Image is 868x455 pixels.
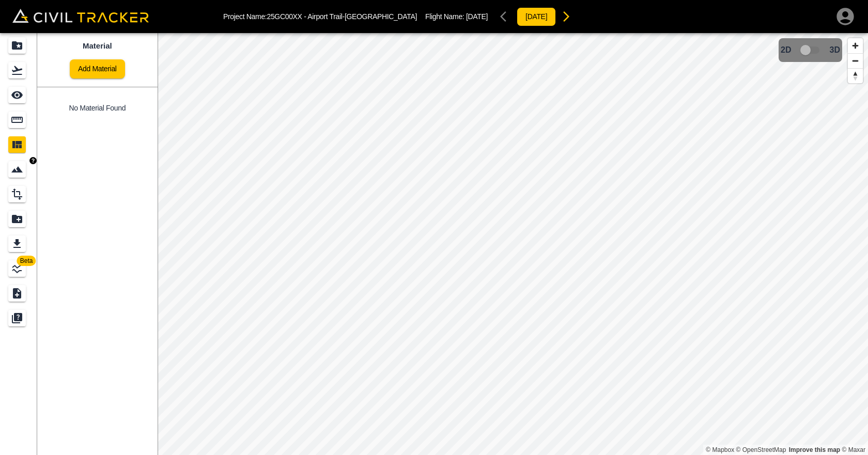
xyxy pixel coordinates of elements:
[842,446,865,453] a: Maxar
[789,446,840,453] a: Map feedback
[848,53,863,68] button: Zoom out
[848,68,863,83] button: Reset bearing to north
[781,45,791,55] span: 2D
[223,12,417,21] p: Project Name: 25GC00XX - Airport Trail-[GEOGRAPHIC_DATA]
[736,446,786,453] a: OpenStreetMap
[425,12,488,21] p: Flight Name:
[796,40,826,60] span: 3D model not uploaded yet
[158,33,868,455] canvas: Map
[12,9,149,23] img: Civil Tracker
[706,446,734,453] a: Mapbox
[830,45,840,55] span: 3D
[517,7,556,26] button: [DATE]
[848,38,863,53] button: Zoom in
[466,12,488,21] span: [DATE]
